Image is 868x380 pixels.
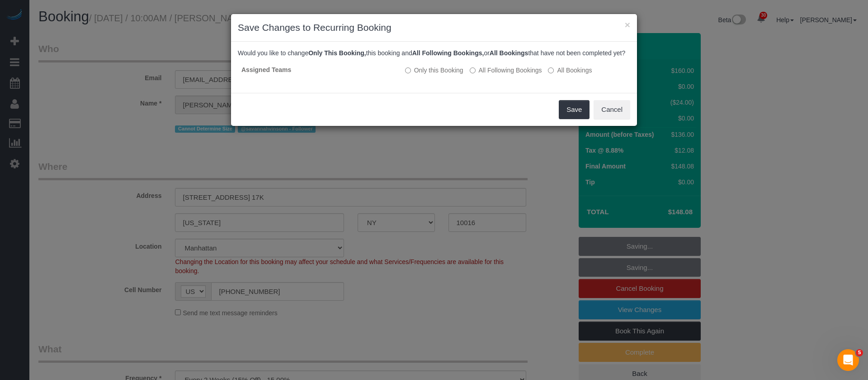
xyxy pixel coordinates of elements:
[470,67,476,73] input: All Following Bookings
[238,21,630,34] h3: Save Changes to Recurring Booking
[238,48,630,58] p: Would you like to change this booking and or that have not been completed yet?
[548,67,554,73] input: All Bookings
[241,66,291,73] strong: Assigned Teams
[594,100,630,119] button: Cancel
[405,66,463,75] label: All other bookings in the series will remain the same.
[837,349,859,371] iframe: Intercom live chat
[856,349,863,356] span: 5
[559,100,590,119] button: Save
[548,66,592,75] label: All bookings that have not been completed yet will be changed.
[308,49,366,57] b: Only This Booking,
[412,49,484,57] b: All Following Bookings,
[625,20,630,29] button: ×
[470,66,542,75] label: This and all the bookings after it will be changed.
[405,67,411,73] input: Only this Booking
[490,49,528,57] b: All Bookings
